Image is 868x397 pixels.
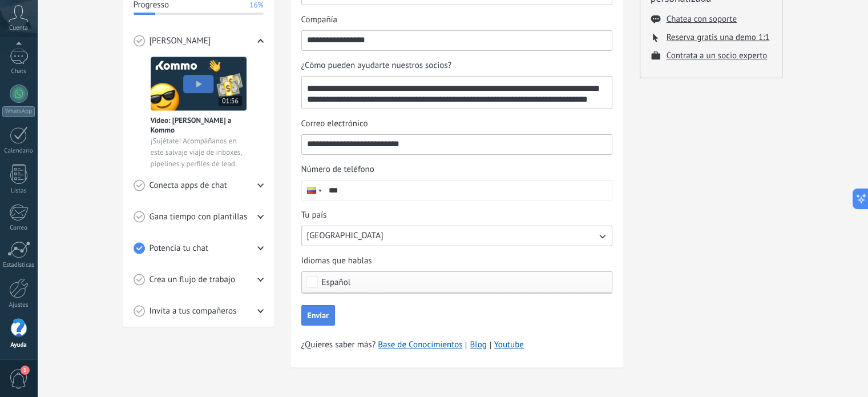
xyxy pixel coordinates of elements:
[150,243,209,254] span: Potencia tu chat
[302,77,609,109] textarea: ¿Cómo pueden ayudarte nuestros socios?
[150,180,227,191] span: Conecta apps de chat
[150,306,237,317] span: Invita a tus compañeros
[150,211,248,223] span: Gana tiempo con plantillas
[2,302,35,309] div: Ajustes
[2,262,35,269] div: Estadísticas
[301,210,327,221] span: Tu país
[2,106,35,117] div: WhatsApp
[301,339,524,351] span: ¿Quieres saber más?
[151,57,247,111] img: Meet video
[301,118,368,130] span: Correo electrónico
[2,342,35,349] div: Ayuda
[324,181,612,200] input: Número de teléfono
[667,32,770,43] button: Reserva gratis una demo 1:1
[470,339,486,351] a: Blog
[2,187,35,195] div: Listas
[307,230,383,242] span: [GEOGRAPHIC_DATA]
[322,278,351,287] span: Español
[301,60,452,71] span: ¿Cómo pueden ayudarte nuestros socios?
[150,35,211,47] span: [PERSON_NAME]
[308,311,329,319] span: Enviar
[151,135,247,170] span: ¡Sujétate! Acompáñanos en este salvaje viaje de inboxes, pipelines y perfiles de lead.
[2,224,35,232] div: Correo
[151,115,247,135] span: Vídeo: [PERSON_NAME] a Kommo
[378,339,462,351] a: Base de Conocimientos
[667,50,768,61] button: Contrata a un socio experto
[301,255,372,267] span: Idiomas que hablas
[302,181,324,200] div: Colombia: + 57
[302,31,612,49] input: Compañía
[301,14,337,26] span: Compañía
[301,305,335,326] button: Enviar
[301,226,612,246] button: Tu país
[301,164,374,175] span: Número de teléfono
[21,366,30,375] span: 1
[302,135,612,153] input: Correo electrónico
[9,25,28,32] span: Cuenta
[494,339,524,350] a: Youtube
[2,68,35,75] div: Chats
[667,14,737,25] button: Chatea con soporte
[150,274,236,286] span: Crea un flujo de trabajo
[2,147,35,155] div: Calendario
